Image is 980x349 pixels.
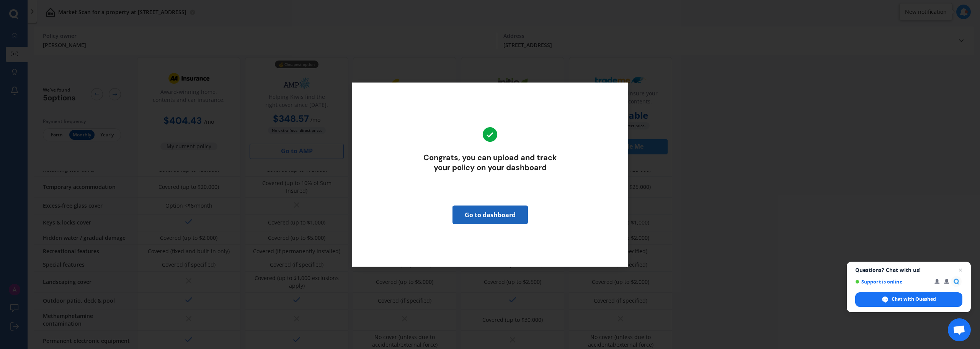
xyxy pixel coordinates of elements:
[855,279,929,285] span: Support is online
[423,153,557,172] div: Congrats, you can upload and track
[855,292,962,307] span: Chat with Quashed
[855,267,962,273] span: Questions? Chat with us!
[948,318,971,341] a: Open chat
[423,163,557,172] span: your policy on your dashboard
[452,205,528,224] a: Go to dashboard
[892,296,936,303] span: Chat with Quashed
